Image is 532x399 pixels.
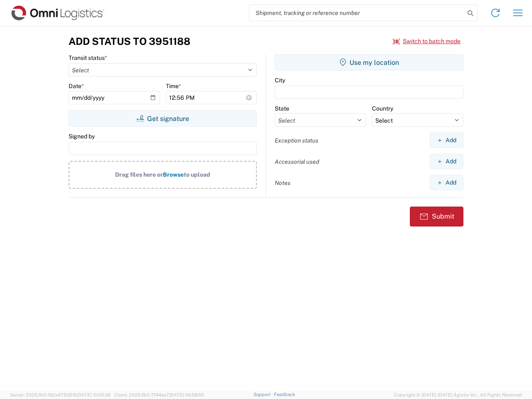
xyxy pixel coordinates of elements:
[275,105,289,112] label: State
[430,133,463,148] button: Add
[184,171,210,178] span: to upload
[275,158,319,165] label: Accessorial used
[430,154,463,169] button: Add
[69,133,95,140] label: Signed by
[410,207,463,227] button: Submit
[275,54,463,71] button: Use my location
[10,392,111,397] span: Server: 2025.19.0-192a4753216
[254,392,274,397] a: Support
[114,392,204,397] span: Client: 2025.19.0-7f44ea7
[430,175,463,190] button: Add
[77,392,111,397] span: [DATE] 10:05:38
[393,34,461,48] button: Switch to batch mode
[274,392,295,397] a: Feedback
[169,392,204,397] span: [DATE] 09:58:55
[249,5,465,21] input: Shipment, tracking or reference number
[69,35,190,47] h3: Add Status to 3951188
[69,82,84,90] label: Date
[275,137,318,144] label: Exception status
[115,171,163,178] span: Drag files here or
[275,76,285,84] label: City
[372,105,393,112] label: Country
[275,179,291,187] label: Notes
[69,54,107,62] label: Transit status
[163,171,184,178] span: Browse
[166,82,181,90] label: Time
[69,110,257,127] button: Get signature
[394,391,522,399] span: Copyright © [DATE]-[DATE] Agistix Inc., All Rights Reserved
